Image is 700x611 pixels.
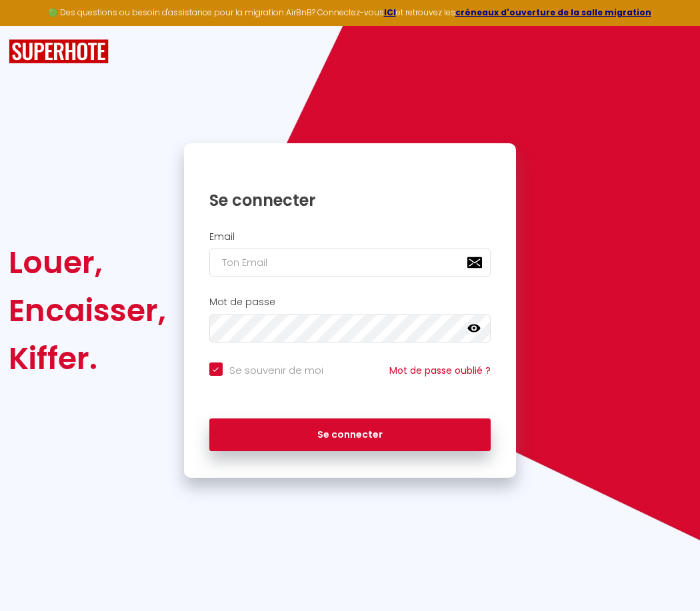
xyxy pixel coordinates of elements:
h2: Email [209,231,491,243]
button: Se connecter [209,418,491,452]
h2: Mot de passe [209,297,491,308]
div: Encaisser, [9,287,166,334]
a: créneaux d'ouverture de la salle migration [455,7,651,18]
div: Kiffer. [9,334,166,382]
a: ICI [384,7,396,18]
input: Ton Email [209,249,491,277]
div: Louer, [9,239,166,287]
a: Mot de passe oublié ? [389,364,491,377]
h1: Se connecter [209,190,491,211]
img: SuperHote logo [9,39,109,64]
